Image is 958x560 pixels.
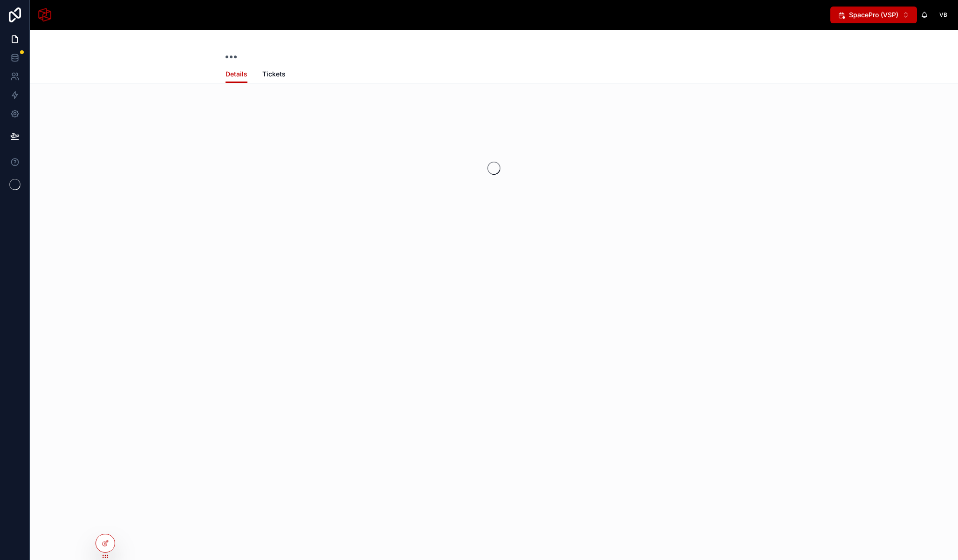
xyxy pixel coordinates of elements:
[830,7,917,23] button: Select Button
[226,66,247,83] a: Details
[60,13,830,17] div: scrollable content
[262,66,286,84] a: Tickets
[226,69,247,79] span: Details
[262,69,286,79] span: Tickets
[939,11,947,19] span: VB
[37,7,52,22] img: App logo
[849,10,898,20] span: SpacePro (VSP)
